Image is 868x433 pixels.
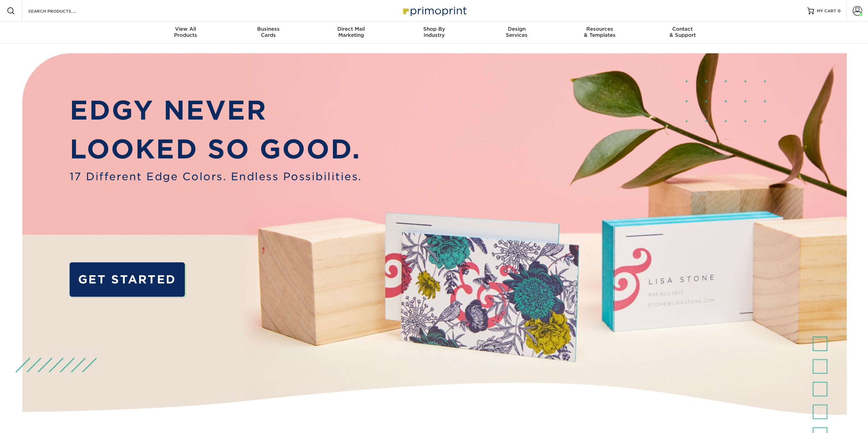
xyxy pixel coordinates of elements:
a: View AllProducts [144,22,227,44]
span: MY CART [817,8,836,14]
span: Design [475,26,558,32]
div: & Templates [558,26,641,38]
a: BusinessCards [227,22,310,44]
img: Primoprint [400,3,468,18]
p: EDGY NEVER [70,91,362,130]
div: Cards [227,26,310,38]
p: LOOKED SO GOOD. [70,130,362,169]
span: Shop By [393,26,475,32]
div: & Support [641,26,724,38]
span: Direct Mail [310,26,393,32]
a: DesignServices [475,22,558,44]
div: Industry [393,26,475,38]
span: 0 [838,9,841,13]
span: Business [227,26,310,32]
span: 17 Different Edge Colors. Endless Possibilities. [70,169,362,185]
div: Products [144,26,227,38]
div: Marketing [310,26,393,38]
span: Resources [558,26,641,32]
a: Contact& Support [641,22,724,44]
div: Services [475,26,558,38]
input: SEARCH PRODUCTS..... [28,7,94,15]
a: Direct MailMarketing [310,22,393,44]
a: Resources& Templates [558,22,641,44]
span: Contact [641,26,724,32]
a: GET STARTED [70,262,185,296]
a: Shop ByIndustry [393,22,475,44]
span: View All [144,26,227,32]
